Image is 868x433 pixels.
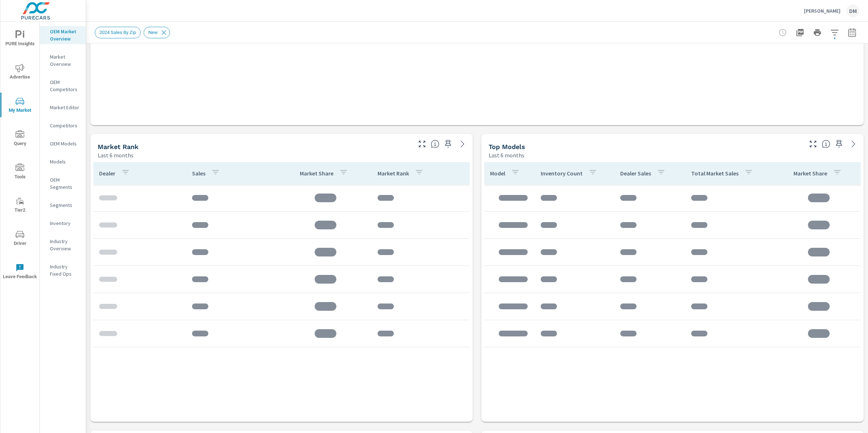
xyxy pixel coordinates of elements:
[0,22,39,288] div: nav menu
[489,143,525,150] h5: Top Models
[192,170,205,177] p: Sales
[50,201,80,209] p: Segments
[793,25,807,40] button: "Export Report to PDF"
[40,156,86,167] div: Models
[490,170,505,177] p: Model
[691,170,739,177] p: Total Market Sales
[40,77,86,95] div: OEM Competitors
[50,220,80,227] p: Inventory
[3,164,37,181] span: Tools
[50,28,80,42] p: OEM Market Overview
[3,64,37,81] span: Advertise
[40,138,86,149] div: OEM Models
[40,26,86,44] div: OEM Market Overview
[457,138,468,150] a: See more details in report
[442,138,454,150] span: Save this to your personalized report
[40,120,86,131] div: Competitors
[50,263,80,277] p: Industry Fixed Ops
[804,8,841,14] p: [PERSON_NAME]
[95,30,140,35] span: 2024 Sales By Zip
[99,170,115,177] p: Dealer
[50,238,80,252] p: Industry Overview
[50,78,80,93] p: OEM Competitors
[541,170,583,177] p: Inventory Count
[50,158,80,165] p: Models
[848,138,859,150] a: See more details in report
[40,200,86,211] div: Segments
[378,170,409,177] p: Market Rank
[144,27,170,38] div: New
[489,151,524,160] p: Last 6 months
[3,97,37,115] span: My Market
[40,218,86,229] div: Inventory
[50,140,80,147] p: OEM Models
[3,30,37,48] span: PURE Insights
[827,25,842,40] button: Apply Filters
[793,170,827,177] p: Market Share
[144,30,162,35] span: New
[40,261,86,279] div: Industry Fixed Ops
[810,25,825,40] button: Print Report
[845,25,859,40] button: Select Date Range
[50,122,80,129] p: Competitors
[620,170,651,177] p: Dealer Sales
[40,51,86,69] div: Market Overview
[300,170,333,177] p: Market Share
[807,138,819,150] button: Make Fullscreen
[40,102,86,113] div: Market Editor
[3,230,37,248] span: Driver
[98,151,133,160] p: Last 6 months
[431,140,439,148] span: Market Rank shows you how you rank, in terms of sales, to other dealerships in your market. “Mark...
[50,53,80,68] p: Market Overview
[40,174,86,192] div: OEM Segments
[846,4,859,17] div: DM
[3,197,37,215] span: Tier2
[833,138,845,150] span: Save this to your personalized report
[3,130,37,148] span: Query
[50,104,80,111] p: Market Editor
[416,138,428,150] button: Make Fullscreen
[3,263,37,281] span: Leave Feedback
[822,140,830,148] span: Find the biggest opportunities within your model lineup nationwide. [Source: Market registration ...
[40,236,86,254] div: Industry Overview
[50,176,80,191] p: OEM Segments
[98,143,139,150] h5: Market Rank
